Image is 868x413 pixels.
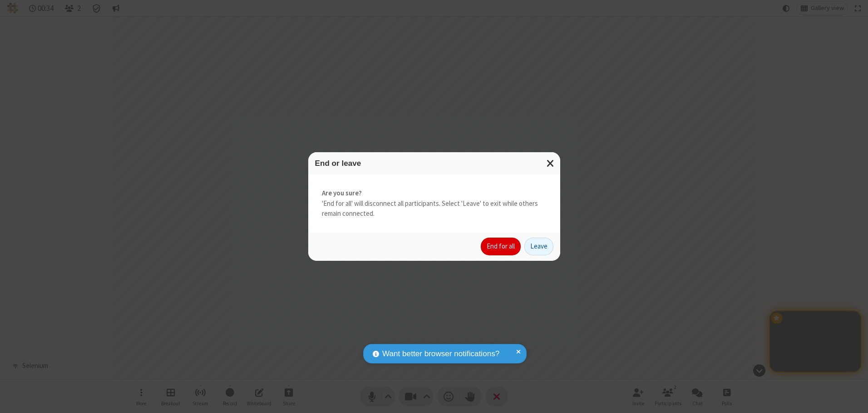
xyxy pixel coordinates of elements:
[322,188,547,199] strong: Are you sure?
[382,348,499,360] span: Want better browser notifications?
[541,152,560,174] button: Close modal
[308,174,560,233] div: 'End for all' will disconnect all participants. Select 'Leave' to exit while others remain connec...
[524,238,553,256] button: Leave
[315,159,553,168] h3: End or leave
[481,238,521,256] button: End for all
